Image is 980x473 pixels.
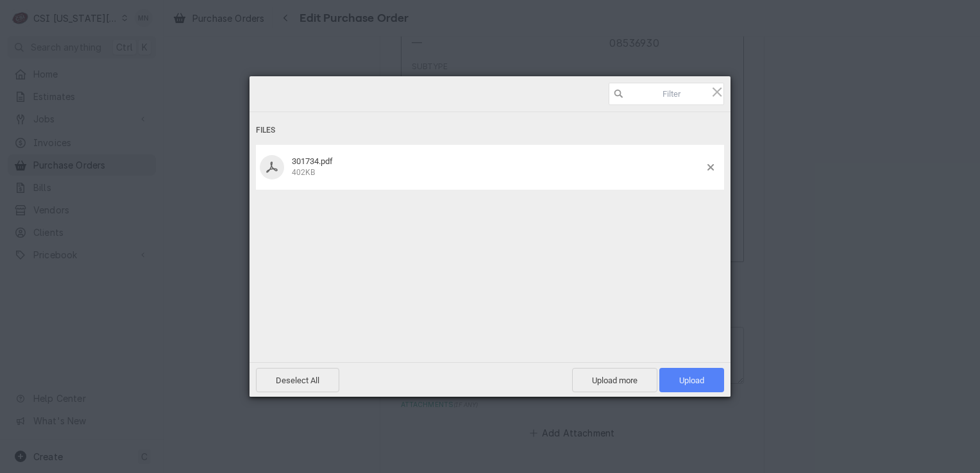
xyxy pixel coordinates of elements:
span: Upload [679,376,704,385]
div: Files [256,119,724,142]
span: Upload [659,368,724,392]
span: Upload more [572,368,657,392]
input: Filter [609,83,724,105]
span: Deselect All [256,368,339,392]
span: Click here or hit ESC to close picker [710,85,724,99]
span: 301734.pdf [292,156,333,166]
span: 402KB [292,168,315,177]
div: 301734.pdf [288,156,707,178]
